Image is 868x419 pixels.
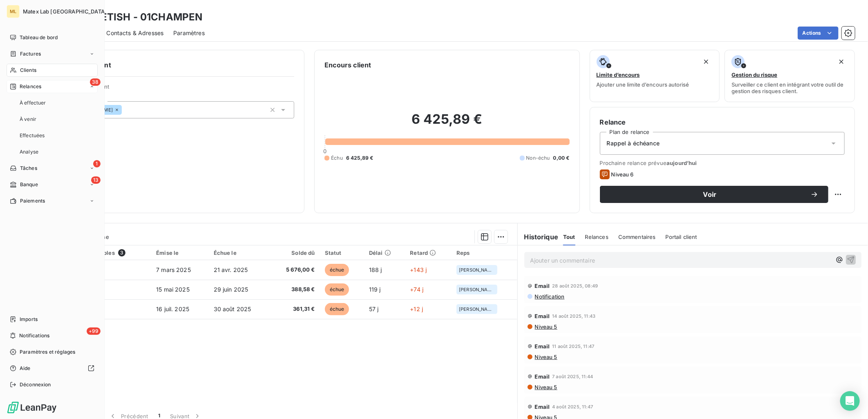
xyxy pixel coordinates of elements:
[369,305,379,312] span: 57 j
[90,78,101,86] span: 38
[156,305,189,312] span: 16 juil. 2025
[156,286,190,293] span: 15 mai 2025
[607,139,660,147] span: Rappel à échéance
[331,154,343,162] span: Échu
[552,374,593,379] span: 7 août 2025, 11:44
[459,307,495,312] span: [PERSON_NAME]
[20,348,75,356] span: Paramètres et réglages
[20,381,51,388] span: Déconnexion
[597,81,689,88] span: Ajouter une limite d’encours autorisé
[275,266,315,274] span: 5 676,00 €
[552,404,593,409] span: 4 août 2025, 11:47
[410,286,424,293] span: +74 j
[798,27,839,40] button: Actions
[7,401,57,414] img: Logo LeanPay
[535,403,550,410] span: Email
[732,81,848,94] span: Surveiller ce client en intégrant votre outil de gestion des risques client.
[600,117,845,127] h6: Relance
[666,234,697,240] span: Portail client
[20,316,38,323] span: Imports
[325,250,359,256] div: Statut
[535,283,550,289] span: Email
[324,60,371,70] h6: Encours client
[553,154,570,162] span: 0,00 €
[725,50,855,102] button: Gestion du risqueSurveiller ce client en intégrant votre outil de gestion des risques client.
[275,250,315,256] div: Solde dû
[214,286,248,293] span: 29 juin 2025
[173,29,205,37] span: Paramètres
[535,343,550,350] span: Email
[600,186,828,203] button: Voir
[526,154,550,162] span: Non-échu
[23,8,107,15] span: Matex Lab [GEOGRAPHIC_DATA]
[325,264,349,276] span: échue
[91,176,101,184] span: 13
[93,160,101,167] span: 1
[552,314,595,319] span: 14 août 2025, 11:43
[20,132,45,139] span: Effectuées
[275,305,315,313] span: 361,31 €
[20,148,38,156] span: Analyse
[346,154,374,162] span: 6 425,89 €
[214,305,251,312] span: 30 août 2025
[275,285,315,294] span: 388,58 €
[87,328,101,335] span: +99
[459,267,495,272] span: [PERSON_NAME]
[535,313,550,319] span: Email
[369,286,381,293] span: 119 j
[535,373,550,380] span: Email
[585,234,608,240] span: Relances
[20,83,41,90] span: Relances
[118,249,125,256] span: 3
[122,106,128,114] input: Ajouter une valeur
[534,293,565,300] span: Notification
[369,266,382,273] span: 188 j
[20,116,36,123] span: À venir
[20,34,58,41] span: Tableau de bord
[20,165,37,172] span: Tâches
[410,305,423,312] span: +12 j
[369,250,400,256] div: Délai
[7,5,20,18] div: ML
[534,354,557,360] span: Niveau 5
[106,29,163,37] span: Contacts & Adresses
[456,250,512,256] div: Reps
[325,303,349,315] span: échue
[325,283,349,296] span: échue
[610,191,810,198] span: Voir
[7,362,98,375] a: Aide
[618,234,656,240] span: Commentaires
[518,232,559,242] h6: Historique
[324,111,569,136] h2: 6 425,89 €
[459,287,495,292] span: [PERSON_NAME]
[20,50,41,58] span: Factures
[552,283,598,288] span: 28 août 2025, 08:49
[410,266,427,273] span: +143 j
[410,250,447,256] div: Retard
[20,197,45,205] span: Paiements
[563,234,575,240] span: Tout
[323,148,327,154] span: 0
[20,99,46,107] span: À effectuer
[156,250,204,256] div: Émise le
[534,323,557,330] span: Niveau 5
[597,71,640,78] span: Limite d’encours
[732,71,777,78] span: Gestion du risque
[19,332,49,339] span: Notifications
[20,181,38,188] span: Banque
[840,391,860,411] div: Open Intercom Messenger
[156,266,191,273] span: 7 mars 2025
[49,60,294,70] h6: Informations client
[534,384,557,390] span: Niveau 5
[214,266,248,273] span: 21 avr. 2025
[552,344,594,349] span: 11 août 2025, 11:47
[600,160,845,166] span: Prochaine relance prévue
[214,250,265,256] div: Échue le
[66,83,294,95] span: Propriétés Client
[20,365,31,372] span: Aide
[20,67,36,74] span: Clients
[72,10,202,25] h3: SAS FETISH - 01CHAMPEN
[667,160,697,166] span: aujourd’hui
[590,50,720,102] button: Limite d’encoursAjouter une limite d’encours autorisé
[611,171,634,178] span: Niveau 6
